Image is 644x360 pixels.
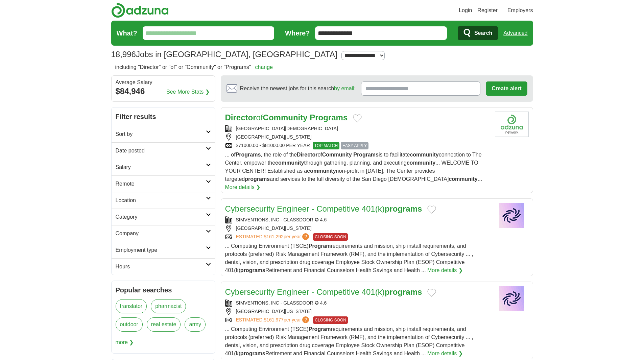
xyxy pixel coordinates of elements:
strong: community [275,160,304,166]
a: change [255,64,273,70]
h2: Filter results [112,107,215,126]
div: SIMVENTIONS, INC - GLASSDOOR ✪ 4.6 [225,216,490,223]
h2: Salary [116,163,206,171]
span: more ❯ [116,336,134,349]
div: Average Salary [116,80,211,85]
a: real estate [147,317,181,332]
a: Date posted [112,142,215,159]
h2: Company [116,230,206,238]
div: SIMVENTIONS, INC - GLASSDOOR ✪ 4.6 [225,299,490,307]
strong: Community [322,152,352,158]
button: Create alert [486,81,527,96]
a: Remote [112,175,215,192]
strong: Program [309,243,331,249]
a: DirectorofCommunity Programs [225,113,348,122]
span: CLOSING SOON [313,233,348,241]
h2: Popular searches [116,285,211,295]
strong: Director [225,113,256,122]
div: [GEOGRAPHIC_DATA][US_STATE] [225,225,490,232]
h2: Employment type [116,246,206,254]
span: 18,996 [111,48,136,61]
a: by email [334,86,354,91]
h2: including "Director" or "of" or "Community" or "Programs" [115,63,273,71]
a: Hours [112,258,215,275]
strong: programs [385,204,422,213]
button: Add to favorite jobs [427,289,436,297]
div: [GEOGRAPHIC_DATA][US_STATE] [225,134,490,141]
div: $71000.00 - $81000.00 PER YEAR [225,142,490,149]
button: Search [458,26,498,40]
strong: community [307,168,336,174]
span: ... Computing Environment (TSCE) requirements and mission, ship install requirements, and protoco... [225,326,473,356]
h2: Date posted [116,147,206,155]
span: ... Computing Environment (TSCE) requirements and mission, ship install requirements, and protoco... [225,243,473,273]
span: CLOSING SOON [313,316,348,324]
span: $161,977 [264,317,283,322]
strong: Programs [310,113,348,122]
a: Employers [507,6,533,15]
strong: community [410,152,438,158]
span: Search [474,26,492,40]
h1: Jobs in [GEOGRAPHIC_DATA], [GEOGRAPHIC_DATA] [111,50,337,59]
label: What? [117,28,137,38]
h2: Category [116,213,206,221]
span: Receive the newest jobs for this search : [240,85,356,93]
strong: programs [240,267,265,273]
h2: Remote [116,180,206,188]
a: Salary [112,159,215,175]
a: Company [112,225,215,242]
strong: Community [263,113,308,122]
img: Company logo [495,112,529,137]
div: [GEOGRAPHIC_DATA][DEMOGRAPHIC_DATA] [225,125,490,132]
a: Register [477,6,498,15]
h2: Location [116,196,206,205]
a: outdoor [116,317,143,332]
span: ... of , the role of the of is to facilitate connection to The Center, empower the through gather... [225,152,482,182]
strong: programs [385,287,422,296]
span: ? [302,233,309,240]
div: $84,946 [116,85,211,97]
button: Add to favorite jobs [427,206,436,214]
a: ESTIMATED:$161,292per year? [236,233,311,241]
img: Adzuna logo [111,3,169,18]
a: translator [116,299,147,313]
div: [GEOGRAPHIC_DATA][US_STATE] [225,308,490,315]
a: Category [112,209,215,225]
strong: community [449,176,477,182]
a: Location [112,192,215,209]
a: More details ❯ [427,266,463,274]
strong: programs [240,351,265,356]
a: More details ❯ [225,183,261,191]
button: Add to favorite jobs [353,114,362,122]
a: Advanced [503,26,527,40]
strong: programs [245,176,270,182]
h2: Hours [116,263,206,271]
img: Company logo [495,203,529,228]
a: More details ❯ [427,350,463,358]
a: ESTIMATED:$161,977per year? [236,316,311,324]
a: Sort by [112,126,215,142]
span: EASY APPLY [341,142,368,149]
a: Cybersecurity Engineer - Competitive 401(k)programs [225,204,422,213]
a: Login [459,6,472,15]
a: See More Stats ❯ [166,88,210,96]
h2: Sort by [116,130,206,138]
label: Where? [285,28,310,38]
span: $161,292 [264,234,283,239]
a: pharmacist [151,299,186,313]
a: Cybersecurity Engineer - Competitive 401(k)programs [225,287,422,296]
a: Employment type [112,242,215,258]
span: ? [302,316,309,323]
img: Company logo [495,286,529,311]
a: army [185,317,206,332]
span: TOP MATCH [313,142,339,149]
strong: Program [309,326,331,332]
strong: Director [297,152,317,158]
strong: community [407,160,435,166]
strong: Programs [353,152,379,158]
strong: Programs [236,152,261,158]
